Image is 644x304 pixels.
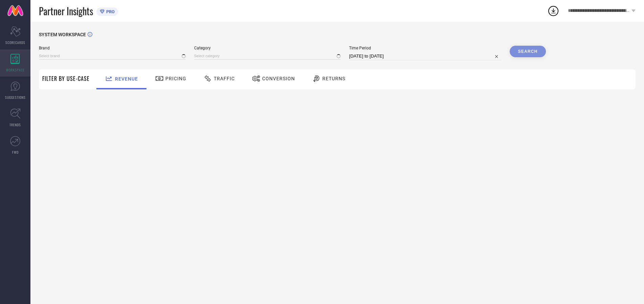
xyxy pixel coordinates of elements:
span: Traffic [214,76,235,81]
input: Select time period [349,52,501,60]
span: Brand [39,46,186,50]
span: Filter By Use-Case [42,74,90,83]
input: Select category [194,52,341,60]
span: SCORECARDS [5,40,25,45]
span: SUGGESTIONS [5,95,26,100]
span: WORKSPACE [6,67,25,72]
span: SYSTEM WORKSPACE [39,32,86,37]
span: Time Period [349,46,501,50]
span: TRENDS [9,122,21,127]
span: Pricing [165,76,186,81]
span: Conversion [262,76,295,81]
span: FWD [12,150,19,155]
span: Revenue [115,76,138,82]
div: Open download list [547,5,559,17]
span: PRO [105,9,115,14]
input: Select brand [39,52,186,60]
span: Partner Insights [39,4,93,18]
span: Category [194,46,341,50]
span: Returns [322,76,345,81]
